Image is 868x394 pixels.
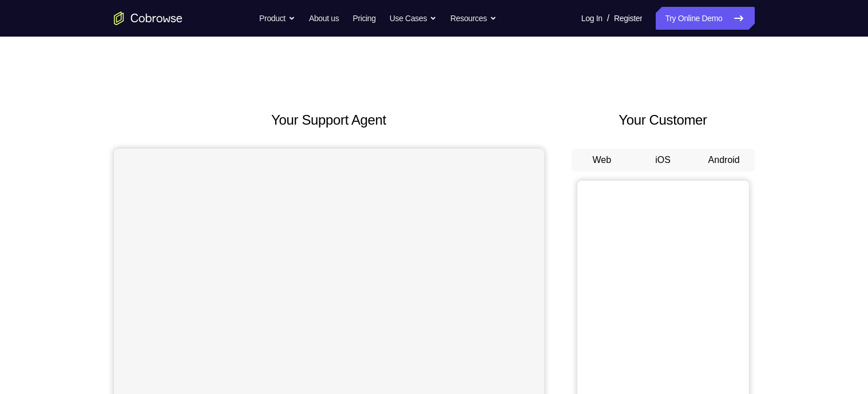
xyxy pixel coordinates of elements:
[450,7,497,30] button: Resources
[352,7,375,30] a: Pricing
[309,7,339,30] a: About us
[572,110,755,130] h2: Your Customer
[632,149,693,172] button: iOS
[693,149,755,172] button: Android
[607,11,609,25] span: /
[656,7,754,30] a: Try Online Demo
[114,110,544,130] h2: Your Support Agent
[114,11,183,25] a: Go to the home page
[614,7,642,30] a: Register
[572,149,633,172] button: Web
[259,7,295,30] button: Product
[581,7,603,30] a: Log In
[390,7,437,30] button: Use Cases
